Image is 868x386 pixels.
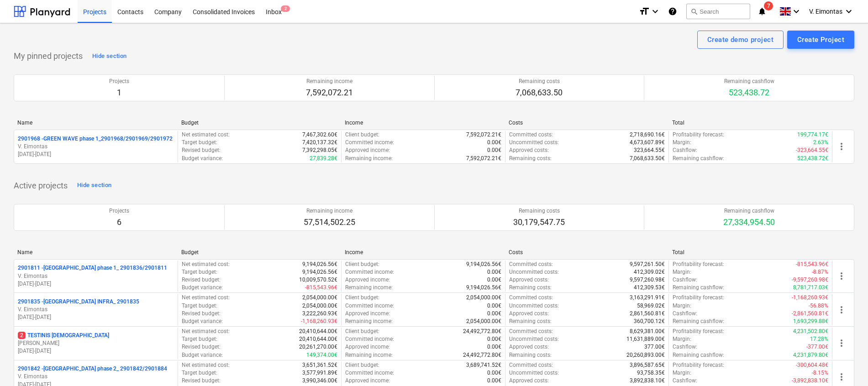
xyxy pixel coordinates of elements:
p: Margin : [673,268,691,276]
p: 0.00€ [487,343,501,351]
p: -9,597,260.98€ [792,276,828,284]
p: -300,604.48€ [796,361,828,369]
p: Active projects [14,180,68,191]
div: Hide section [92,51,126,62]
p: Revised budget : [182,343,221,351]
p: Remaining income [306,78,353,85]
div: Total [672,249,829,256]
p: [DATE] - [DATE] [18,347,174,355]
p: Profitability forecast : [673,131,724,139]
p: Approved income : [345,276,390,284]
p: 27,334,954.50 [723,217,775,228]
div: Name [17,249,174,256]
p: Client budget : [345,328,379,335]
p: Revised budget : [182,146,221,154]
p: Approved income : [345,146,390,154]
div: Income [345,249,501,256]
p: Margin : [673,302,691,310]
p: 0.00€ [487,377,501,385]
p: Remaining income [304,207,355,215]
p: Client budget : [345,131,379,139]
p: Uncommitted costs : [509,139,559,146]
p: Committed income : [345,369,394,377]
p: 11,631,889.00€ [626,335,665,343]
p: 2,054,000.00€ [466,294,501,302]
p: Remaining costs : [509,351,552,359]
p: 20,410,644.00€ [299,335,337,343]
p: 24,492,772.80€ [463,328,501,335]
p: 0.00€ [487,310,501,318]
p: Approved costs : [509,377,549,385]
p: Net estimated cost : [182,261,230,268]
p: Remaining costs [513,207,565,215]
p: 9,194,026.56€ [302,268,337,276]
div: Income [345,120,501,126]
p: -3,892,838.10€ [792,377,828,385]
p: 2.63% [813,139,828,146]
button: Hide section [75,178,114,193]
p: Remaining income : [345,351,393,359]
p: V. Eimontas [18,306,174,313]
p: Uncommitted costs : [509,302,559,310]
span: search [690,8,698,15]
p: -2,861,560.81€ [792,310,828,318]
div: Name [17,120,174,126]
p: Approved income : [345,343,390,351]
p: 10,009,570.52€ [299,276,337,284]
p: Budget variance : [182,284,223,292]
p: Remaining income : [345,284,393,292]
p: Uncommitted costs : [509,335,559,343]
i: keyboard_arrow_down [843,6,854,17]
p: 4,673,607.89€ [630,139,665,146]
p: Remaining cashflow [724,78,774,85]
p: 9,194,026.56€ [466,261,501,268]
p: Profitability forecast : [673,294,724,302]
div: Budget [181,249,338,256]
p: Revised budget : [182,310,221,318]
p: 7,068,633.50€ [630,155,665,162]
p: Committed costs : [509,131,553,139]
p: Cashflow : [673,276,697,284]
p: Profitability forecast : [673,328,724,335]
p: 0.00€ [487,139,501,146]
p: 9,194,026.56€ [302,261,337,268]
p: Committed costs : [509,328,553,335]
p: 412,309.02€ [634,268,665,276]
p: -8.87% [812,268,828,276]
p: Client budget : [345,294,379,302]
div: Create Project [797,34,844,46]
div: 2901835 -[GEOGRAPHIC_DATA] INFRA_ 2901835V. Eimontas[DATE]-[DATE] [18,298,174,321]
p: Remaining costs : [509,318,552,325]
p: Approved costs : [509,146,549,154]
span: 2 [281,5,290,12]
i: keyboard_arrow_down [650,6,661,17]
p: 3,990,346.00€ [302,377,337,385]
p: Margin : [673,139,691,146]
p: V. Eimontas [18,143,174,151]
p: 30,179,547.75 [513,217,565,228]
span: more_vert [836,304,847,315]
p: Budget variance : [182,318,223,325]
p: 3,651,361.52€ [302,361,337,369]
div: 2TESTINIS [DEMOGRAPHIC_DATA][PERSON_NAME][DATE]-[DATE] [18,332,174,355]
p: [DATE] - [DATE] [18,280,174,288]
p: 377.00€ [644,343,665,351]
p: Remaining costs [516,78,563,85]
p: Committed costs : [509,294,553,302]
p: TESTINIS [DEMOGRAPHIC_DATA] [18,332,109,339]
p: 199,774.17€ [797,131,828,139]
span: 2 [18,332,26,339]
p: 523,438.72 [724,87,774,98]
p: Client budget : [345,261,379,268]
p: 7,420,137.32€ [302,139,337,146]
p: 4,231,879.80€ [793,351,828,359]
p: Uncommitted costs : [509,268,559,276]
button: Search [686,4,750,19]
p: Target budget : [182,335,217,343]
p: [PERSON_NAME] [18,339,174,347]
p: 0.00€ [487,369,501,377]
p: 6 [109,217,129,228]
p: 3,689,741.52€ [466,361,501,369]
p: Remaining cashflow : [673,318,724,325]
i: Knowledge base [668,6,677,17]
